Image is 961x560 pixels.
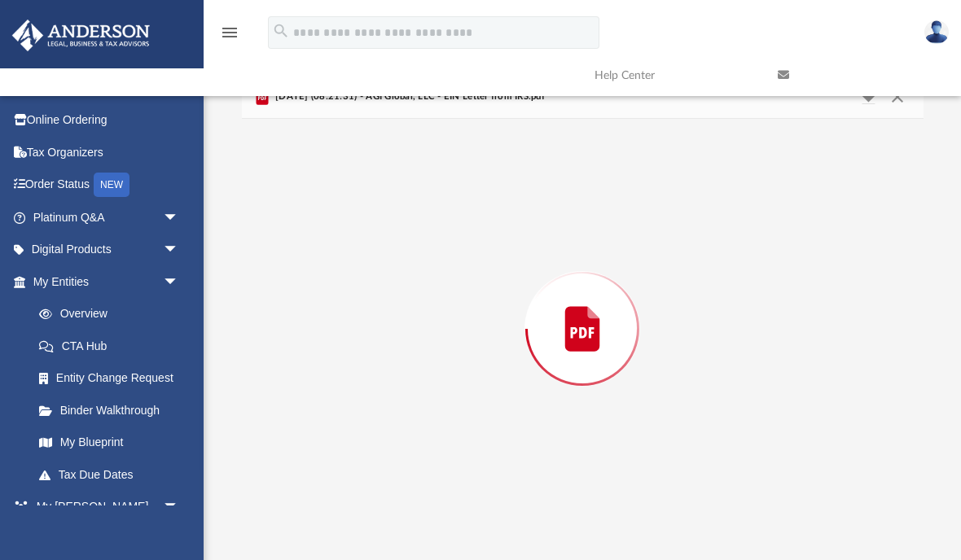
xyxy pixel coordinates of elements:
[163,201,195,234] span: arrow_drop_down
[23,427,195,459] a: My Blueprint
[11,201,204,234] a: Platinum Q&Aarrow_drop_down
[23,298,204,330] a: Overview
[94,173,129,197] div: NEW
[11,168,204,202] a: Order StatusNEW
[272,90,545,104] span: [DATE] (08:21:31) - AGI Global, LLC - EIN Letter from IRS.pdf
[220,31,239,42] a: menu
[272,22,290,40] i: search
[242,76,924,539] div: Preview
[23,394,204,427] a: Binder Walkthrough
[11,136,204,168] a: Tax Organizers
[11,491,195,543] a: My [PERSON_NAME] Teamarrow_drop_down
[11,265,204,298] a: My Entitiesarrow_drop_down
[11,234,204,266] a: Digital Productsarrow_drop_down
[582,43,766,107] a: Help Center
[11,104,204,137] a: Online Ordering
[23,458,204,491] a: Tax Due Dates
[163,234,195,267] span: arrow_drop_down
[23,362,204,395] a: Entity Change Request
[23,330,204,362] a: CTA Hub
[7,20,155,51] img: Anderson Advisors Platinum Portal
[163,491,195,524] span: arrow_drop_down
[220,23,239,42] i: menu
[163,265,195,299] span: arrow_drop_down
[924,20,949,44] img: User Pic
